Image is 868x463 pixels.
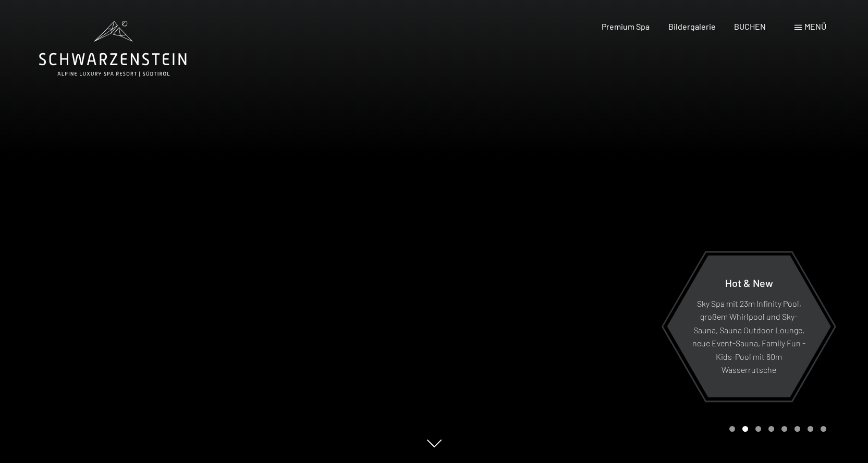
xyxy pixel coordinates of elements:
div: Carousel Page 7 [808,426,813,432]
p: Sky Spa mit 23m Infinity Pool, großem Whirlpool und Sky-Sauna, Sauna Outdoor Lounge, neue Event-S... [692,296,805,377]
div: Carousel Page 2 (Current Slide) [742,426,748,432]
span: Hot & New [725,276,773,289]
div: Carousel Page 8 [821,426,826,432]
a: Hot & New Sky Spa mit 23m Infinity Pool, großem Whirlpool und Sky-Sauna, Sauna Outdoor Lounge, ne... [666,255,832,398]
div: Carousel Page 6 [794,426,800,432]
div: Carousel Page 3 [755,426,761,432]
div: Carousel Pagination [726,426,826,432]
div: Carousel Page 5 [781,426,787,432]
div: Carousel Page 1 [729,426,735,432]
a: Premium Spa [602,21,650,31]
div: Carousel Page 4 [768,426,774,432]
span: Menü [804,21,826,31]
a: BUCHEN [734,21,766,31]
a: Bildergalerie [668,21,716,31]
